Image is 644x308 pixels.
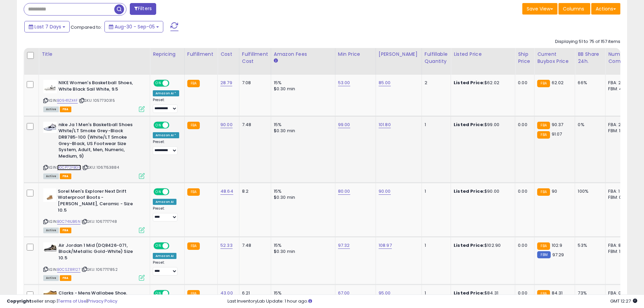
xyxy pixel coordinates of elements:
div: 0.00 [518,80,529,86]
span: | SKU: 1067153884 [82,165,119,170]
div: 15% [274,122,330,128]
div: ASIN: [43,188,145,232]
a: 90.00 [379,188,391,195]
small: Amazon Fees. [274,58,278,64]
b: NIKE Women's Basketball Shoes, White Black Sail White, 9.5 [58,80,141,94]
div: $0.30 min [274,86,330,92]
div: seller snap | | [7,298,117,305]
img: 41pMVUCEveL._SL40_.jpg [43,242,57,252]
div: FBA: 1 [608,188,630,194]
small: FBA [537,131,550,139]
div: ASIN: [43,122,145,178]
button: Columns [558,3,590,15]
b: Listed Price: [454,188,484,194]
span: All listings currently available for purchase on Amazon [43,173,59,179]
div: $0.30 min [274,248,330,255]
div: FBM: 4 [608,86,630,92]
div: $99.00 [454,122,510,128]
div: 1 [425,242,446,248]
span: 2025-09-13 12:27 GMT [610,298,637,304]
div: 7.48 [242,242,266,248]
a: 52.33 [220,242,233,249]
span: | SKU: 1067717852 [81,267,118,272]
a: 48.64 [220,188,233,195]
b: Listed Price: [454,79,484,86]
div: Amazon AI * [153,90,179,96]
span: FBA [60,275,71,281]
div: ASIN: [43,242,145,280]
div: 100% [578,188,600,194]
button: Actions [591,3,620,15]
div: FBA: 2 [608,122,630,128]
span: OFF [168,189,179,195]
div: Fulfillable Quantity [425,51,448,65]
div: FBM: 1 [608,128,630,134]
div: 15% [274,80,330,86]
a: B09411ZX4F [57,98,78,103]
div: Current Buybox Price [537,51,572,65]
div: Ship Price [518,51,531,65]
b: Air Jordan 1 Mid (DQ8426-071, Black/Metallic Gold-White) Size 10.5 [58,242,141,263]
div: Fulfillment [187,51,215,58]
span: All listings currently available for purchase on Amazon [43,275,59,281]
img: 31PXWrY-IjL._SL40_.jpg [43,188,56,202]
small: FBA [537,80,550,87]
div: ASIN: [43,80,145,111]
div: 8.2 [242,188,266,194]
div: 1 [425,122,446,128]
span: All listings currently available for purchase on Amazon [43,106,59,112]
span: 90 [552,188,557,194]
small: FBA [187,242,200,250]
div: FBM: 11 [608,248,630,255]
div: 0% [578,122,600,128]
div: Fulfillment Cost [242,51,268,65]
div: Preset: [153,98,179,113]
div: Preset: [153,206,179,221]
div: FBM: 0 [608,194,630,200]
div: 15% [274,188,330,194]
a: 101.80 [379,121,391,128]
span: ON [154,243,163,248]
small: FBM [537,251,550,258]
div: 2 [425,80,446,86]
div: Amazon AI [153,253,176,259]
span: 102.9 [552,242,563,248]
div: Amazon AI * [153,132,179,138]
div: Last InventoryLab Update: 1 hour ago. [228,298,637,305]
b: Sorel Men's Explorer Next Drift Waterproof Boots - [PERSON_NAME], Ceramic - Size 10.5 [58,188,140,215]
span: FBA [60,106,71,112]
small: FBA [187,122,200,129]
a: 80.00 [338,188,350,195]
span: Aug-30 - Sep-05 [115,23,155,30]
span: | SKU: 1057730315 [79,98,115,103]
span: ON [154,122,163,128]
b: Listed Price: [454,242,484,248]
div: Title [42,51,147,58]
small: FBA [187,80,200,87]
a: B0CSZ8R127 [57,267,80,273]
span: OFF [168,80,179,86]
div: 66% [578,80,600,86]
a: 90.00 [220,121,233,128]
span: FBA [60,228,71,233]
div: $0.30 min [274,128,330,134]
button: Last 7 Days [24,21,70,32]
a: 53.00 [338,79,350,86]
div: $90.00 [454,188,510,194]
a: Privacy Policy [88,298,117,304]
a: 108.97 [379,242,392,249]
span: FBA [60,173,71,179]
div: 53% [578,242,600,248]
div: Min Price [338,51,373,58]
a: B0CP72FBG9 [57,165,81,170]
img: 31nMRNUJ0XL._SL40_.jpg [43,122,57,133]
b: Listed Price: [454,121,484,128]
div: $62.02 [454,80,510,86]
div: $0.30 min [274,194,330,200]
div: 0.00 [518,122,529,128]
div: Repricing [153,51,182,58]
div: 7.08 [242,80,266,86]
div: FBA: 8 [608,242,630,248]
span: Last 7 Days [34,23,61,30]
span: 90.37 [552,121,564,128]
